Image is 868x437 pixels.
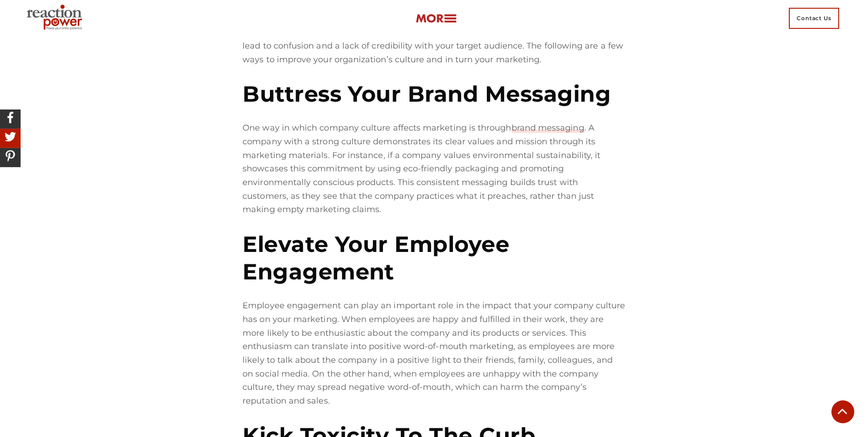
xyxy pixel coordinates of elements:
img: Executive Branding | Personal Branding Agency [23,2,89,35]
img: Share On Pinterest [2,148,18,164]
a: brand messaging [512,123,584,133]
img: Share On Twitter [2,129,18,145]
h2: Buttress Your Brand Messaging [243,80,625,108]
p: Employee engagement can play an important role in the impact that your company culture has on you... [243,299,625,408]
img: more-btn.png [415,13,457,24]
img: Share On Facebook [2,109,18,126]
p: One way in which company culture affects marketing is through . A company with a strong culture d... [243,121,625,217]
h2: Elevate your Employee Engagement [243,230,625,285]
span: Contact Us [789,8,839,29]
